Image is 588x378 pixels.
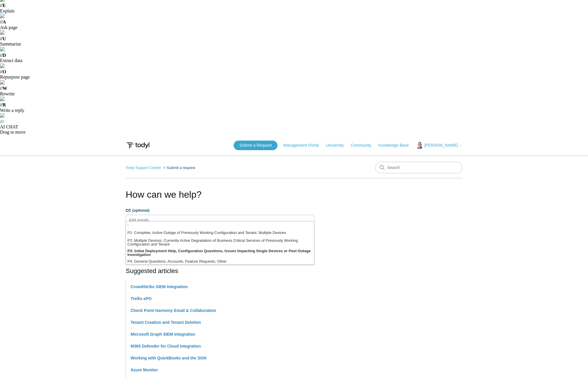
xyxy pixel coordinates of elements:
a: CrowdStrike SIEM Integration [131,284,188,289]
button: [PERSON_NAME] [416,142,462,149]
a: Todyl Support Center [126,166,161,170]
a: Management Portal [284,142,325,148]
h2: Suggested articles [126,266,314,276]
a: Tenant Creation and Tenant Deletion [131,320,201,325]
li: P4: General Questions, Accounts, Feature Requests, Other [126,258,314,266]
label: CC [126,208,314,213]
li: P2: Multiple Devices, Currently Active Degradation of Business Critical Services of Previously Wo... [126,237,314,248]
a: Knowledge Base [378,142,415,148]
li: Todyl Support Center [126,166,162,170]
h1: How can we help? [126,188,314,201]
li: P1: Complete, Active Outage of Previously Working Configuration and Tenant, Multiple Devices [126,229,314,237]
a: Trellix ePO [131,296,151,301]
a: Working with QuickBooks and the SGN [131,356,206,360]
a: Community [351,142,377,148]
input: Search [375,162,462,173]
a: Azure Monitor [131,368,158,372]
a: M365 Defender for Cloud Integration [131,344,201,348]
li: P3: Initial Deployment Help, Configuration Questions, Issues Impacting Single Devices or Past Out... [126,248,314,258]
a: Microsoft Graph SIEM Integration [131,332,195,337]
li: - [126,221,314,229]
a: Check Point Harmony Email & Collaboration [131,308,216,313]
li: Submit a request [162,166,195,170]
img: Todyl Support Center Help Center home page [126,140,150,151]
a: Submit a Request [234,141,277,150]
span: [PERSON_NAME] [424,143,458,148]
a: University [326,142,349,148]
span: (optional) [132,208,149,212]
input: Add emails [127,216,161,224]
